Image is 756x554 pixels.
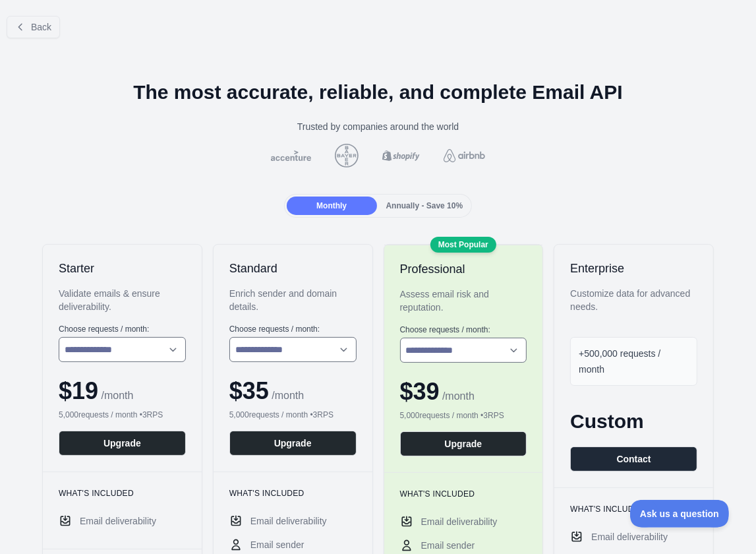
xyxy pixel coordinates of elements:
[591,530,668,543] span: Email deliverability
[570,504,697,514] h3: What's included
[421,539,475,552] span: Email sender
[229,488,357,499] h3: What's included
[400,489,527,499] h3: What's included
[250,538,305,551] span: Email sender
[250,514,327,528] span: Email deliverability
[421,515,498,528] span: Email deliverability
[80,514,156,528] span: Email deliverability
[59,488,186,499] h3: What's included
[630,500,730,528] iframe: Toggle Customer Support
